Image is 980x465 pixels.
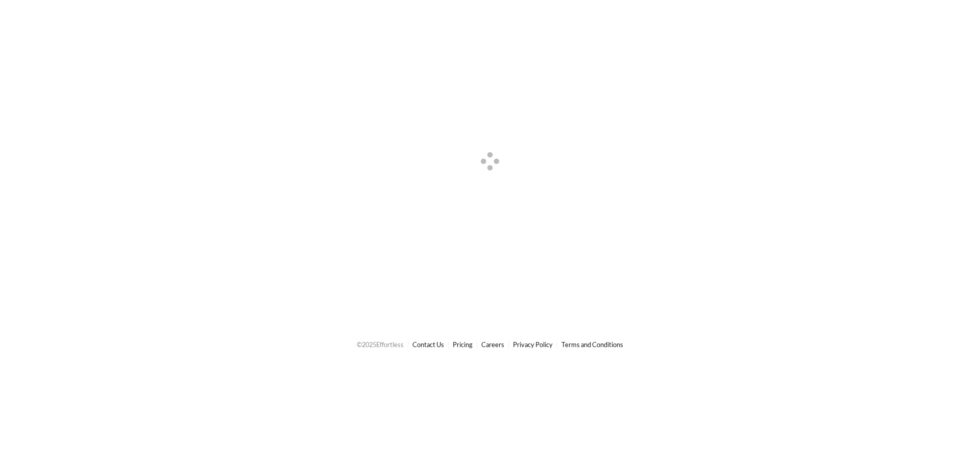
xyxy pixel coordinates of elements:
[412,340,444,349] a: Contact Us
[561,340,623,349] a: Terms and Conditions
[513,340,553,349] a: Privacy Policy
[453,340,473,349] a: Pricing
[357,340,404,349] span: © 2025 Effortless
[481,340,504,349] a: Careers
